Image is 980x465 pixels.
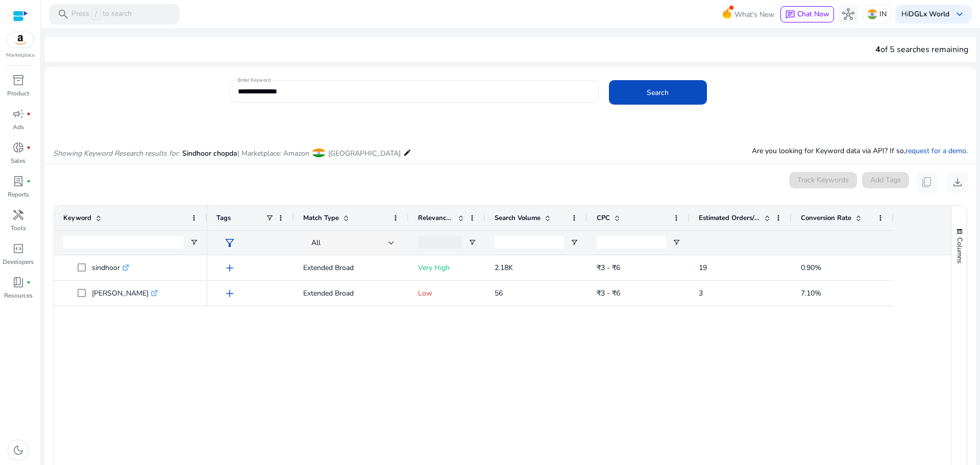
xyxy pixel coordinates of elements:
[495,263,513,273] span: 2.18K
[842,8,854,20] span: hub
[303,213,339,223] span: Match Type
[801,213,851,223] span: Conversion Rate
[303,257,400,278] p: Extended Broad
[468,238,476,247] button: Open Filter Menu
[909,9,949,19] b: DGLx World
[879,5,887,23] p: IN
[238,77,271,84] mat-label: Enter Keyword
[92,283,158,304] p: [PERSON_NAME]
[12,444,24,456] span: dark_mode
[12,141,24,154] span: donut_small
[801,288,821,298] span: 7.10%
[597,288,620,298] span: ₹3 - ₹6
[780,6,834,22] button: chatChat Now
[597,263,620,273] span: ₹3 - ₹6
[12,209,24,221] span: handyman
[11,224,26,233] p: Tools
[3,257,34,266] p: Developers
[797,9,829,19] span: Chat Now
[7,32,34,47] img: amazon.svg
[955,237,964,263] span: Columns
[182,149,237,158] span: Sindhoor chopda
[224,262,236,274] span: add
[418,283,476,304] p: Low
[4,291,33,300] p: Resources
[12,74,24,86] span: inventory_2
[12,276,24,288] span: book_4
[63,213,91,223] span: Keyword
[418,213,454,223] span: Relevance Score
[224,237,236,249] span: filter_alt
[672,238,680,247] button: Open Filter Menu
[27,112,31,116] span: fiber_manual_record
[953,8,966,20] span: keyboard_arrow_down
[27,179,31,183] span: fiber_manual_record
[597,236,666,249] input: CPC Filter Input
[92,257,129,278] p: sindhoor
[12,108,24,120] span: campaign
[216,213,231,223] span: Tags
[951,176,964,188] span: download
[403,146,411,159] mat-icon: edit
[875,43,968,56] div: of 5 searches remaining
[875,44,880,55] span: 4
[647,87,669,98] span: Search
[418,257,476,278] p: Very High
[570,238,578,247] button: Open Filter Menu
[303,283,400,304] p: Extended Broad
[495,288,503,298] span: 56
[190,238,198,247] button: Open Filter Menu
[752,145,968,156] p: Are you looking for Keyword data via API? If so, .
[495,213,541,223] span: Search Volume
[901,11,949,18] p: Hi
[609,80,707,105] button: Search
[63,236,184,249] input: Keyword Filter Input
[6,52,35,59] p: Marketplace
[11,156,26,165] p: Sales
[91,9,101,20] span: /
[71,9,132,20] p: Press to search
[224,287,236,300] span: add
[57,8,69,20] span: search
[905,146,966,156] a: request for a demo
[801,263,821,273] span: 0.90%
[13,123,24,132] p: Ads
[328,149,401,158] span: [GEOGRAPHIC_DATA]
[8,190,29,199] p: Reports
[867,9,877,19] img: in.svg
[7,89,29,98] p: Product
[12,242,24,255] span: code_blocks
[495,236,564,249] input: Search Volume Filter Input
[311,238,321,248] span: All
[699,288,703,298] span: 3
[699,263,707,273] span: 19
[12,175,24,187] span: lab_profile
[785,10,795,20] span: chat
[734,6,774,23] span: What's New
[838,4,859,25] button: hub
[53,149,180,158] i: Showing Keyword Research results for:
[947,172,968,192] button: download
[237,149,309,158] span: | Marketplace: Amazon
[27,280,31,284] span: fiber_manual_record
[597,213,610,223] span: CPC
[699,213,760,223] span: Estimated Orders/Month
[27,145,31,150] span: fiber_manual_record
